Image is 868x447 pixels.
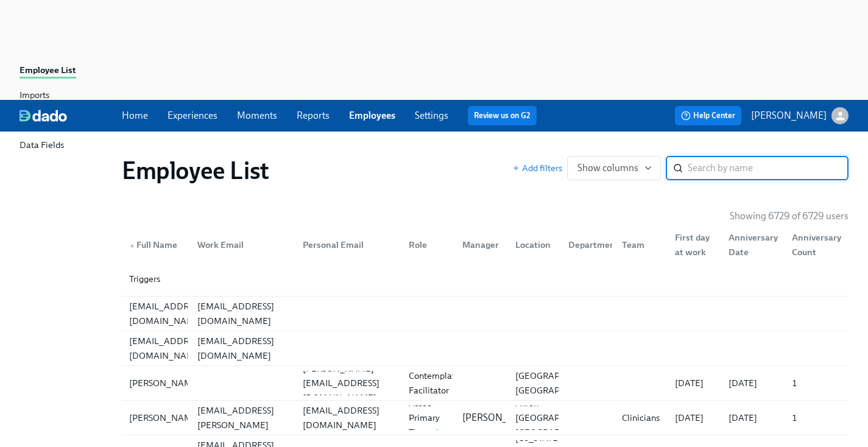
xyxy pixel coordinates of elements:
[617,410,665,425] div: Clinicians
[122,297,849,331] div: [EMAIL_ADDRESS][DOMAIN_NAME][EMAIL_ADDRESS][DOMAIN_NAME]
[122,262,849,297] a: Triggers
[298,403,399,432] div: [EMAIL_ADDRESS][DOMAIN_NAME]
[124,299,211,328] div: [EMAIL_ADDRESS][DOMAIN_NAME]
[670,230,718,259] div: First day at work
[730,209,849,223] p: Showing 6729 of 6729 users
[399,233,452,257] div: Role
[19,138,112,153] a: Data Fields
[192,334,294,363] div: [EMAIL_ADDRESS][DOMAIN_NAME]
[675,106,741,125] button: Help Center
[122,366,849,400] div: [PERSON_NAME][PERSON_NAME][EMAIL_ADDRESS][DOMAIN_NAME]Contemplative Facilitator[GEOGRAPHIC_DATA],...
[349,110,395,121] a: Employees
[19,88,112,104] a: Imports
[724,230,783,259] div: Anniversary Date
[563,238,624,252] div: Department
[453,233,506,257] div: Manager
[124,376,205,390] div: [PERSON_NAME]
[122,366,849,401] a: [PERSON_NAME][PERSON_NAME][EMAIL_ADDRESS][DOMAIN_NAME]Contemplative Facilitator[GEOGRAPHIC_DATA],...
[751,109,827,122] p: [PERSON_NAME]
[512,162,562,174] button: Add filters
[510,396,610,440] div: Akron [GEOGRAPHIC_DATA] [GEOGRAPHIC_DATA]
[124,233,188,257] div: ▲Full Name
[124,410,205,425] div: [PERSON_NAME]
[681,110,735,122] span: Help Center
[168,110,217,121] a: Experiences
[612,233,665,257] div: Team
[415,110,448,121] a: Settings
[122,156,269,185] h1: Employee List
[670,410,718,425] div: [DATE]
[404,238,452,252] div: Role
[237,110,277,121] a: Moments
[298,361,399,405] div: [PERSON_NAME][EMAIL_ADDRESS][DOMAIN_NAME]
[457,238,506,252] div: Manager
[404,368,471,398] div: Contemplative Facilitator
[19,63,112,79] a: Employee List
[129,242,135,248] span: ▲
[122,262,849,296] div: Triggers
[506,233,559,257] div: Location
[122,297,849,331] a: [EMAIL_ADDRESS][DOMAIN_NAME][EMAIL_ADDRESS][DOMAIN_NAME]
[404,396,452,440] div: Assoc Primary Therapist
[122,401,849,435] a: [PERSON_NAME][PERSON_NAME][EMAIL_ADDRESS][PERSON_NAME][DOMAIN_NAME][EMAIL_ADDRESS][DOMAIN_NAME]As...
[468,106,537,125] button: Review us on G2
[782,233,846,257] div: Anniversary Count
[559,233,612,257] div: Department
[787,376,846,390] div: 1
[474,110,531,122] a: Review us on G2
[124,238,188,252] div: Full Name
[298,238,399,252] div: Personal Email
[719,233,783,257] div: Anniversary Date
[192,238,294,252] div: Work Email
[122,110,148,121] a: Home
[665,233,718,257] div: First day at work
[297,110,330,121] a: Reports
[192,299,294,328] div: [EMAIL_ADDRESS][DOMAIN_NAME]
[293,233,399,257] div: Personal Email
[510,238,559,252] div: Location
[751,107,849,124] button: [PERSON_NAME]
[124,272,188,286] div: Triggers
[188,233,294,257] div: Work Email
[122,331,849,366] a: [EMAIL_ADDRESS][DOMAIN_NAME][EMAIL_ADDRESS][DOMAIN_NAME]
[787,410,846,425] div: 1
[19,110,122,122] a: dado
[670,376,718,390] div: [DATE]
[688,156,849,180] input: Search by name
[510,368,612,398] div: [GEOGRAPHIC_DATA], [GEOGRAPHIC_DATA]
[122,331,849,365] div: [EMAIL_ADDRESS][DOMAIN_NAME][EMAIL_ADDRESS][DOMAIN_NAME]
[19,110,67,122] img: dado
[724,410,783,425] div: [DATE]
[787,230,846,259] div: Anniversary Count
[724,376,783,390] div: [DATE]
[462,411,538,424] p: [PERSON_NAME]
[617,238,665,252] div: Team
[192,389,294,447] div: [PERSON_NAME][EMAIL_ADDRESS][PERSON_NAME][DOMAIN_NAME]
[124,334,211,363] div: [EMAIL_ADDRESS][DOMAIN_NAME]
[19,138,64,153] div: Data Fields
[567,156,661,180] button: Show columns
[577,162,651,174] span: Show columns
[19,88,49,104] div: Imports
[122,401,849,435] div: [PERSON_NAME][PERSON_NAME][EMAIL_ADDRESS][PERSON_NAME][DOMAIN_NAME][EMAIL_ADDRESS][DOMAIN_NAME]As...
[19,63,76,79] div: Employee List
